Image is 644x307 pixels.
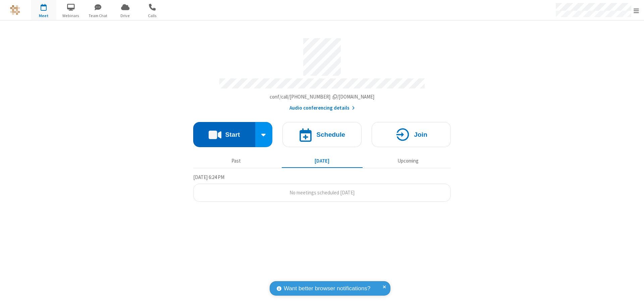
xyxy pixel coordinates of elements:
[58,13,84,19] span: Webinars
[225,131,240,138] h4: Start
[86,13,111,19] span: Team Chat
[368,155,448,167] button: Upcoming
[284,284,370,293] span: Want better browser notifications?
[193,174,224,180] span: [DATE] 6:24 PM
[193,122,255,147] button: Start
[270,94,375,100] span: Copy my meeting room link
[627,290,639,302] iframe: Chat
[193,173,451,202] section: Today's Meetings
[196,155,277,167] button: Past
[414,131,427,138] h4: Join
[289,189,355,196] span: No meetings scheduled [DATE]
[10,5,20,15] img: QA Selenium DO NOT DELETE OR CHANGE
[316,131,345,138] h4: Schedule
[31,13,56,19] span: Meet
[193,33,451,112] section: Account details
[140,13,165,19] span: Calls
[255,122,273,147] div: Start conference options
[113,13,138,19] span: Drive
[282,122,362,147] button: Schedule
[282,155,363,167] button: [DATE]
[372,122,451,147] button: Join
[289,104,355,112] button: Audio conferencing details
[270,93,375,101] button: Copy my meeting room linkCopy my meeting room link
